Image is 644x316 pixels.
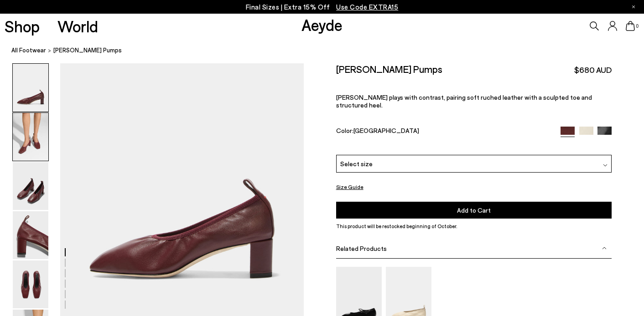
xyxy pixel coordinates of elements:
[11,38,644,63] nav: breadcrumb
[336,245,387,252] span: Related Products
[336,202,612,219] button: Add to Cart
[340,159,373,168] span: Select size
[246,1,399,13] p: Final Sizes | Extra 15% Off
[574,64,612,76] span: $680 AUD
[602,246,607,250] img: svg%3E
[5,18,40,34] a: Shop
[336,127,552,137] div: Color:
[635,24,639,29] span: 0
[13,260,48,308] img: Narissa Ruched Pumps - Image 5
[336,3,398,11] span: Navigate to /collections/ss25-final-sizes
[57,18,98,34] a: World
[353,127,419,134] span: [GEOGRAPHIC_DATA]
[13,162,48,210] img: Narissa Ruched Pumps - Image 3
[336,93,612,109] p: [PERSON_NAME] plays with contrast, pairing soft ruched leather with a sculpted toe and structured...
[626,21,635,31] a: 0
[13,211,48,259] img: Narissa Ruched Pumps - Image 4
[301,15,343,34] a: Aeyde
[11,46,46,55] a: All Footwear
[603,163,608,168] img: svg%3E
[336,181,364,193] button: Size Guide
[53,46,122,55] span: [PERSON_NAME] Pumps
[336,222,612,230] p: This product will be restocked beginning of October.
[457,206,491,214] span: Add to Cart
[336,63,442,75] h2: [PERSON_NAME] Pumps
[13,64,48,112] img: Narissa Ruched Pumps - Image 1
[13,113,48,161] img: Narissa Ruched Pumps - Image 2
